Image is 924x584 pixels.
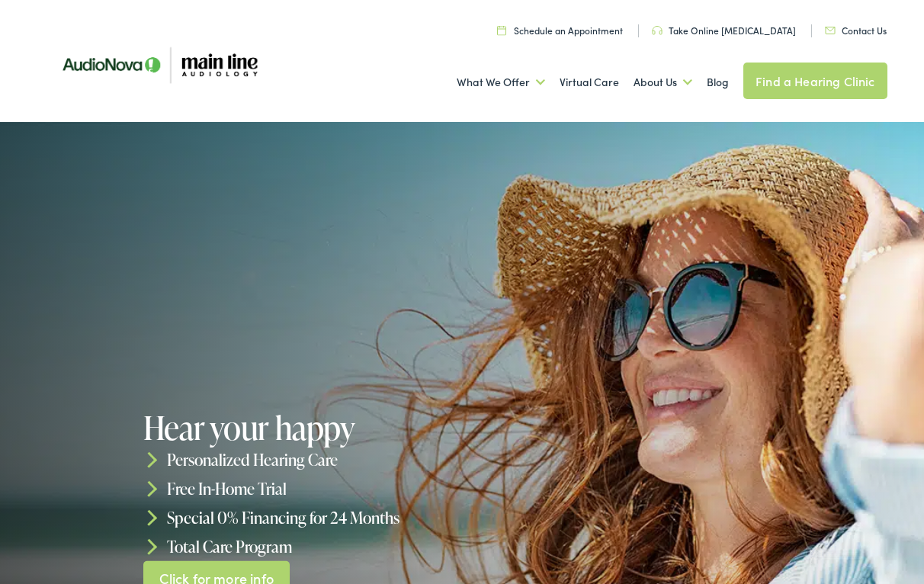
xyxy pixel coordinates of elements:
[634,54,692,111] a: About Us
[143,531,467,560] li: Total Care Program
[457,54,545,111] a: What We Offer
[743,63,887,99] a: Find a Hearing Clinic
[652,24,796,37] a: Take Online [MEDICAL_DATA]
[652,26,663,35] img: utility icon
[825,24,887,37] a: Contact Us
[560,54,619,111] a: Virtual Care
[143,474,467,503] li: Free In-Home Trial
[143,445,467,474] li: Personalized Hearing Care
[143,503,467,532] li: Special 0% Financing for 24 Months
[707,54,729,111] a: Blog
[497,25,506,35] img: utility icon
[825,27,836,34] img: utility icon
[497,24,623,37] a: Schedule an Appointment
[143,410,467,445] h1: Hear your happy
